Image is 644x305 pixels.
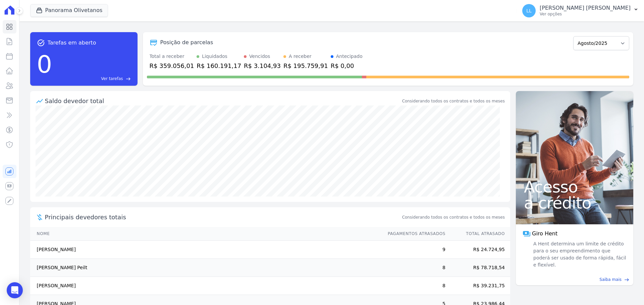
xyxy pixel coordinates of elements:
span: Acesso [524,179,625,195]
td: R$ 24.724,95 [446,241,510,259]
span: east [126,76,131,81]
div: Considerando todos os contratos e todos os meses [402,98,505,104]
td: R$ 39.231,75 [446,277,510,295]
td: 8 [381,259,446,277]
div: Vencidos [249,53,270,60]
p: Ver opções [540,11,631,17]
span: Giro Hent [532,230,557,238]
a: Saiba mais east [520,277,629,283]
div: Total a receber [150,53,194,60]
th: Total Atrasado [446,227,510,241]
td: [PERSON_NAME] [30,277,381,295]
th: Pagamentos Atrasados [381,227,446,241]
div: Saldo devedor total [45,96,401,105]
div: 0 [37,47,52,82]
div: Liquidados [202,53,227,60]
button: LL [PERSON_NAME] [PERSON_NAME] Ver opções [517,1,644,20]
button: Panorama Olivetanos [30,4,108,17]
th: Nome [30,227,381,241]
span: a crédito [524,195,625,211]
div: R$ 3.104,93 [244,61,281,70]
td: [PERSON_NAME] Peilt [30,259,381,277]
td: 9 [381,241,446,259]
div: A receber [289,53,312,60]
span: east [624,277,629,282]
span: Considerando todos os contratos e todos os meses [402,214,505,220]
p: [PERSON_NAME] [PERSON_NAME] [540,5,631,11]
span: A Hent determina um limite de crédito para o seu empreendimento que poderá ser usado de forma ráp... [532,240,627,269]
td: 8 [381,277,446,295]
div: Open Intercom Messenger [7,282,23,298]
span: task_alt [37,39,45,47]
div: Antecipado [336,53,363,60]
span: Saiba mais [599,277,622,283]
span: LL [526,8,532,13]
span: Tarefas em aberto [48,39,96,47]
div: R$ 160.191,17 [197,61,241,70]
td: R$ 78.718,54 [446,259,510,277]
td: [PERSON_NAME] [30,241,381,259]
div: R$ 195.759,91 [283,61,328,70]
div: R$ 0,00 [331,61,363,70]
a: Ver tarefas east [55,76,130,82]
span: Ver tarefas [101,76,123,82]
div: R$ 359.056,01 [150,61,194,70]
span: Principais devedores totais [45,213,401,222]
div: Posição de parcelas [160,39,213,47]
